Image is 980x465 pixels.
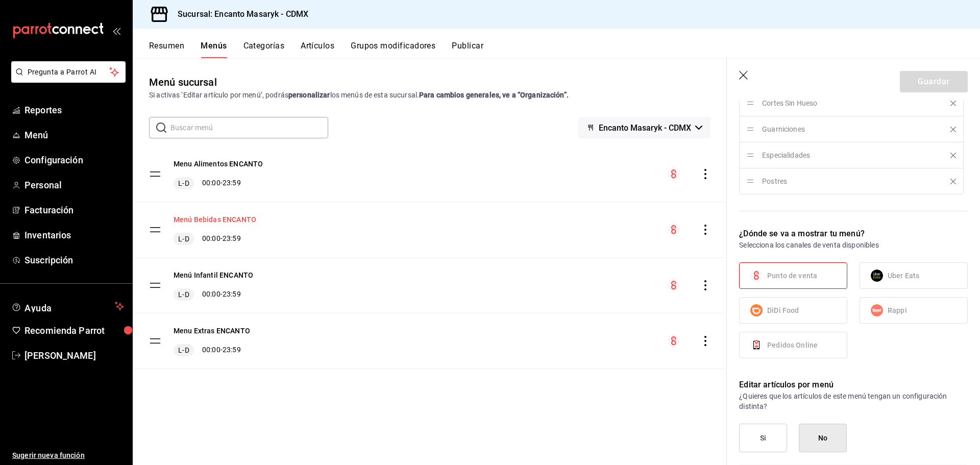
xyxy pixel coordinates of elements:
span: L-D [176,234,191,244]
span: DiDi Food [767,305,799,316]
span: L-D [176,345,191,355]
p: ¿Dónde se va a mostrar tu menú? [739,228,968,240]
button: Categorías [243,41,285,58]
span: Menú [24,128,124,142]
button: Resumen [149,41,184,58]
span: Facturación [24,203,124,217]
p: ¿Quieres que los artículos de este menú tengan un configuración distinta? [739,391,968,411]
button: Menu Extras ENCANTO [174,326,250,336]
button: drag [149,279,161,291]
span: Configuración [24,153,124,167]
button: actions [700,225,710,235]
span: Pedidos Online [767,340,818,351]
button: Publicar [452,41,483,58]
span: Reportes [24,103,124,117]
button: actions [700,169,710,179]
strong: personalizar [288,91,330,99]
table: menu-maker-table [133,146,727,369]
h3: Sucursal: Encanto Masaryk - CDMX [169,8,308,20]
span: Suscripción [24,253,124,267]
p: Selecciona los canales de venta disponibles [739,240,968,250]
button: Menú Infantil ENCANTO [174,270,253,280]
button: actions [700,280,710,290]
span: Sugerir nueva función [12,450,124,461]
button: Si [739,424,787,452]
p: Editar artículos por menú [739,379,968,391]
button: Menu Alimentos ENCANTO [174,159,263,169]
button: Menú Bebidas ENCANTO [174,214,256,225]
span: Inventarios [24,228,124,242]
button: Pregunta a Parrot AI [11,61,126,83]
input: Buscar menú [170,117,328,138]
div: 00:00 - 23:59 [174,288,253,301]
span: Uber Eats [888,271,919,281]
span: Ayuda [24,300,111,312]
a: Pregunta a Parrot AI [7,74,126,85]
button: No [799,424,847,452]
strong: Para cambios generales, ve a “Organización”. [419,91,569,99]
button: Artículos [301,41,334,58]
button: Menús [201,41,227,58]
span: Pregunta a Parrot AI [28,67,110,78]
div: navigation tabs [149,41,980,58]
button: Grupos modificadores [351,41,435,58]
div: 00:00 - 23:59 [174,177,263,189]
button: Encanto Masaryk - CDMX [578,117,710,138]
span: [PERSON_NAME] [24,349,124,362]
button: drag [149,168,161,180]
div: 00:00 - 23:59 [174,233,256,245]
button: open_drawer_menu [112,27,120,35]
div: Si activas ‘Editar artículo por menú’, podrás los menús de esta sucursal. [149,90,710,101]
span: Encanto Masaryk - CDMX [599,123,691,133]
span: Personal [24,178,124,192]
span: Rappi [888,305,907,316]
button: actions [700,336,710,346]
div: 00:00 - 23:59 [174,344,250,356]
span: Recomienda Parrot [24,324,124,337]
span: L-D [176,178,191,188]
div: Menú sucursal [149,75,217,90]
button: drag [149,335,161,347]
button: drag [149,224,161,236]
span: L-D [176,289,191,300]
span: Punto de venta [767,271,817,281]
